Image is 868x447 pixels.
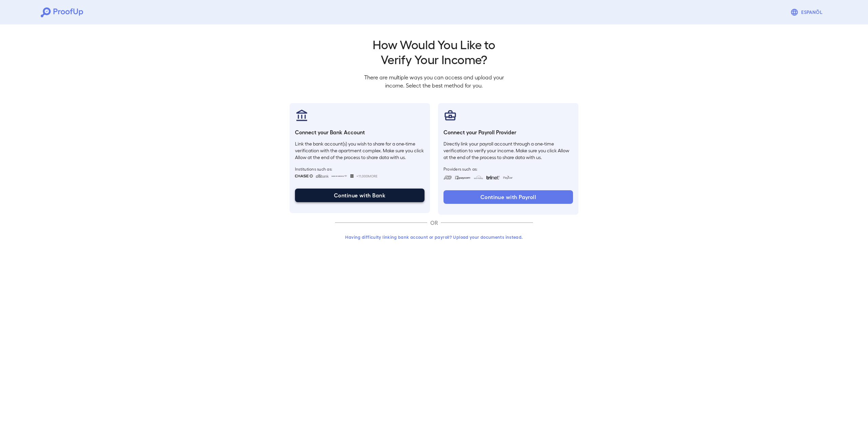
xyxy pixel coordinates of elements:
img: wellsfargo.svg [350,174,354,178]
button: Continue with Bank [295,189,425,202]
img: payrollProvider.svg [443,109,457,122]
img: bankAccount.svg [295,109,309,122]
button: Having difficulty linking bank account or payroll? Upload your documents instead. [335,231,533,243]
img: paycon.svg [502,176,513,179]
h6: Connect your Payroll Provider [443,128,573,136]
span: Providers such as: [443,166,573,172]
span: Institutions such as: [295,166,425,172]
img: citibank.svg [316,174,329,178]
button: Espanõl [788,5,827,19]
img: workday.svg [474,176,484,179]
h2: How Would You Like to Verify Your Income? [359,37,509,66]
img: bankOfAmerica.svg [331,174,348,178]
p: OR [427,219,441,227]
img: chase.svg [295,174,313,178]
img: trinet.svg [486,176,500,179]
h6: Connect your Bank Account [295,128,425,136]
p: Link the bank account(s) you wish to share for a one-time verification with the apartment complex... [295,140,425,161]
img: paycom.svg [455,176,471,179]
button: Continue with Payroll [443,190,573,204]
img: adp.svg [443,176,452,179]
p: There are multiple ways you can access and upload your income. Select the best method for you. [359,73,509,90]
p: Directly link your payroll account through a one-time verification to verify your income. Make su... [443,140,573,161]
span: +11,000 More [356,173,377,179]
